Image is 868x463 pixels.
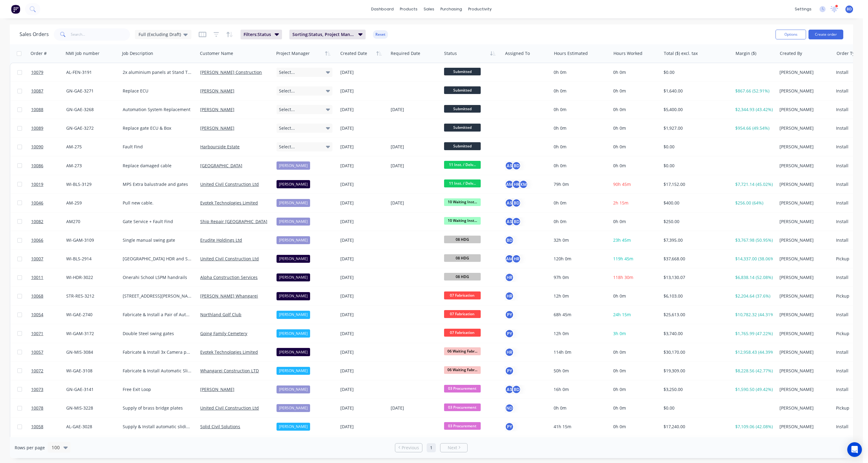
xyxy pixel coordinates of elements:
div: [DATE] [340,181,386,187]
span: 10007 [31,256,43,262]
div: STR-RES-3212 [66,293,115,299]
div: $2,344.93 (43.42%) [735,107,773,113]
a: Evotek Technologies Limited [200,200,258,206]
span: 10011 [31,274,43,280]
span: 119h 45m [613,256,633,262]
div: WI-HDR-3022 [66,274,115,280]
div: $0.00 [664,163,727,169]
div: Order # [31,50,47,56]
div: [DATE] [340,144,386,150]
span: 3h 0m [613,331,626,336]
div: Onerahi School LSPM handrails [123,274,192,280]
div: $1,927.00 [664,125,727,131]
div: Customer Name [200,50,233,56]
span: 10082 [31,219,43,225]
span: 0h 0m [613,219,626,224]
div: AM [505,180,514,189]
div: PY [505,329,514,338]
a: United Civil Construction Ltd [200,181,259,187]
div: [PERSON_NAME] [277,273,310,281]
a: [PERSON_NAME] [200,125,234,131]
div: [PERSON_NAME] [779,312,829,318]
span: 07 Fabrication [444,291,481,299]
a: Evotek Technologies Limited [200,349,258,355]
a: 10072 [31,362,66,380]
div: 0h 0m [554,219,606,225]
div: Hours Worked [613,50,642,56]
span: 08 HDG [444,254,481,262]
a: Page 1 is your current page [427,443,436,452]
span: Previous [402,445,419,451]
a: 10019 [31,175,66,194]
div: [PERSON_NAME] [277,180,310,188]
span: 10068 [31,293,43,299]
span: Submitted [444,68,481,75]
div: AM-273 [66,163,115,169]
div: WI-GAM-3172 [66,331,115,337]
div: $7,721.14 (45.02%) [735,181,773,187]
div: 0h 0m [554,144,606,150]
div: Job Description [122,50,153,56]
div: [DATE] [340,331,386,337]
div: Automation System Replacement [123,107,192,113]
div: $0.00 [664,69,727,75]
input: Search... [71,28,130,41]
span: 10072 [31,368,43,374]
div: AS [505,198,514,208]
a: 10068 [31,287,66,305]
button: Reset [373,30,388,39]
div: HR [512,254,521,263]
a: [PERSON_NAME] [200,107,234,112]
div: $3,767.98 (50.95%) [735,237,773,243]
img: Factory [11,5,20,14]
div: [DATE] [340,163,386,169]
div: [DATE] [391,107,439,113]
div: [DATE] [340,312,386,318]
div: AM-275 [66,144,115,150]
span: Next [448,445,457,451]
div: Replace gate ECU & Box [123,125,192,131]
span: 24h 15m [613,312,631,317]
div: [DATE] [340,69,386,75]
div: AS [505,161,514,170]
span: 10046 [31,200,43,206]
div: 97h 0m [554,274,606,280]
a: 10057 [31,343,66,361]
div: 12h 0m [554,331,606,337]
div: [PERSON_NAME] [779,256,829,262]
a: Whangarei Construction LTD [200,368,259,374]
span: 10071 [31,331,43,337]
div: Required Date [391,50,420,56]
a: 10088 [31,100,66,119]
a: 10066 [31,231,66,249]
div: AL-FEN-3191 [66,69,115,75]
a: [PERSON_NAME] Construction [200,69,262,75]
div: $13,130.07 [664,274,727,280]
button: AMHR [505,254,521,263]
span: 08 HDG [444,236,481,243]
div: BD [512,217,521,226]
div: 0h 0m [554,69,606,75]
span: 2h 15m [613,200,628,206]
span: 118h 30m [613,274,633,280]
div: HR [505,291,514,301]
span: 10073 [31,386,43,392]
span: Submitted [444,124,481,131]
div: [DATE] [391,200,439,206]
div: 2x aluminium panels at Stand Tu Maia [123,69,192,75]
span: 23h 45m [613,237,631,243]
div: [PERSON_NAME] [779,219,829,225]
div: 120h 0m [554,256,606,262]
div: Assigned To [505,50,530,56]
span: 0h 0m [613,293,626,299]
a: 10090 [31,138,66,156]
button: ASBD [505,198,521,208]
h1: Sales Orders [20,31,49,37]
span: Select... [279,125,295,131]
div: PY [505,310,514,319]
div: [STREET_ADDRESS][PERSON_NAME] [123,293,192,299]
a: 10054 [31,306,66,324]
div: AM-259 [66,200,115,206]
button: ND [505,403,514,413]
div: Single manual swing gate [123,237,192,243]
